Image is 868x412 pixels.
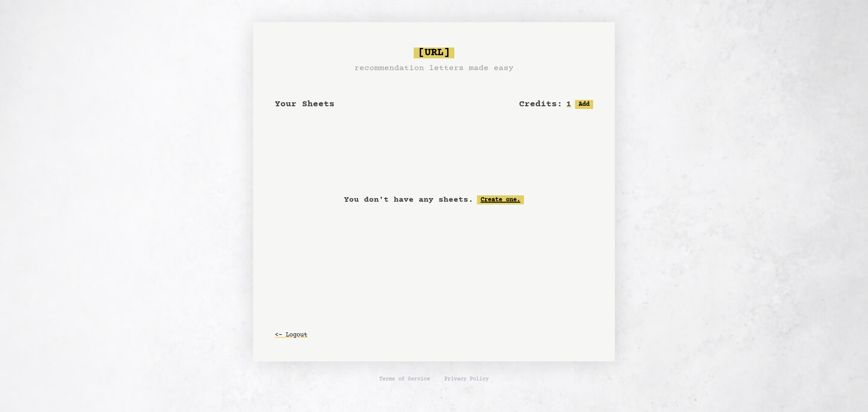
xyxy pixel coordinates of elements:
[275,327,307,343] button: <- Logout
[477,195,524,204] a: Create one.
[275,99,335,109] span: Your Sheets
[566,98,571,111] h2: 1
[575,100,593,109] button: Add
[379,376,430,383] a: Terms of Service
[344,194,473,206] p: You don't have any sheets.
[354,62,514,75] h3: recommendation letters made easy
[414,47,454,58] span: [URL]
[444,376,489,383] a: Privacy Policy
[519,98,562,111] h2: Credits:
